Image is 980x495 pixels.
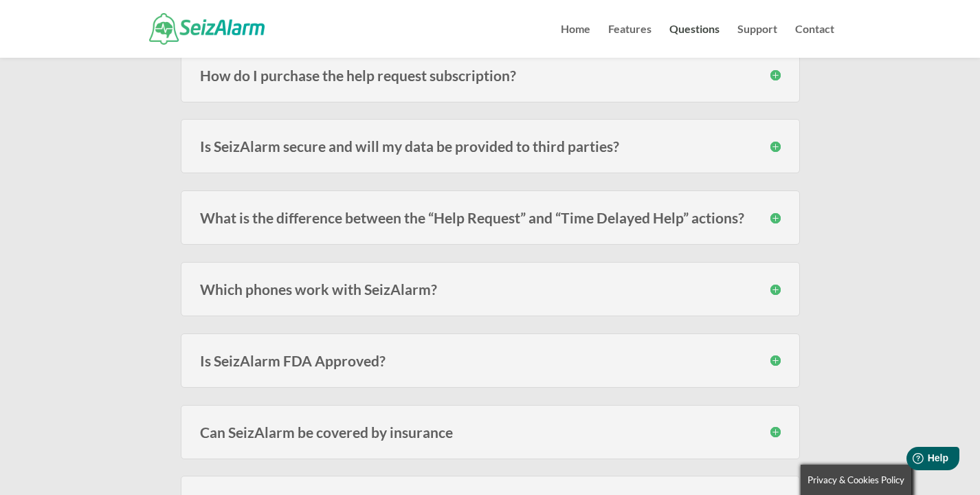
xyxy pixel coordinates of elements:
h3: Is SeizAlarm secure and will my data be provided to third parties? [200,139,781,153]
h3: Which phones work with SeizAlarm? [200,282,781,296]
a: Contact [795,24,834,58]
iframe: Help widget launcher [858,441,965,480]
img: SeizAlarm [149,13,265,44]
h3: Can SeizAlarm be covered by insurance [200,425,781,439]
h3: What is the difference between the “Help Request” and “Time Delayed Help” actions? [200,210,781,225]
h3: How do I purchase the help request subscription? [200,68,781,82]
a: Home [561,24,590,58]
a: Questions [669,24,720,58]
h3: Is SeizAlarm FDA Approved? [200,353,781,368]
a: Features [608,24,652,58]
a: Support [737,24,777,58]
span: Privacy & Cookies Policy [808,474,904,485]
